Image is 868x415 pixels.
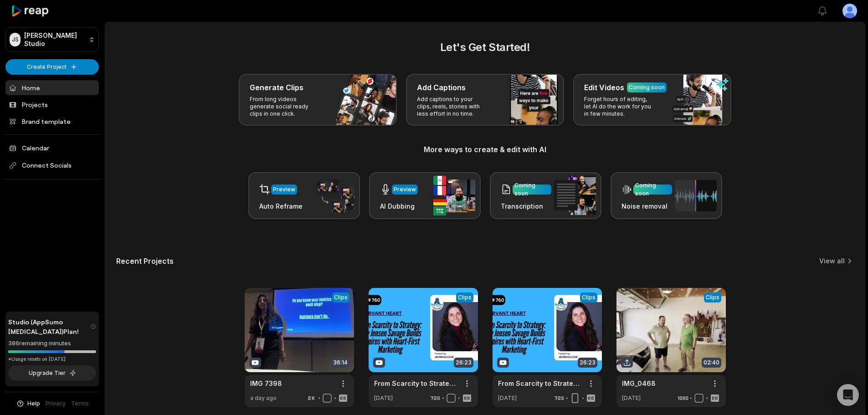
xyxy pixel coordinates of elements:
[116,144,854,155] h3: More ways to create & edit with AI
[501,201,551,211] h3: Transcription
[259,201,303,211] h3: Auto Reframe
[417,82,466,93] h3: Add Captions
[116,256,174,266] h2: Recent Projects
[837,384,859,406] div: Open Intercom Messenger
[374,379,458,388] a: From Scarcity to Strategy: How [PERSON_NAME] [PERSON_NAME] Builds Empires with Heart-First Marketing
[46,400,66,408] a: Privacy
[498,379,582,388] a: From Scarcity to Strategy: How [PERSON_NAME] [PERSON_NAME] Builds Empires with Heart-First Marketing
[514,181,550,198] div: Coming soon
[433,176,475,215] img: ai_dubbing.png
[554,176,596,215] img: transcription.png
[635,181,670,198] div: Coming soon
[584,82,624,93] h3: Edit Videos
[250,379,282,388] a: IMG 7398
[621,201,672,211] h3: Noise removal
[5,140,99,155] a: Calendar
[8,339,96,348] div: 386 remaining minutes
[5,80,99,95] a: Home
[8,365,96,381] button: Upgrade Tier
[380,201,418,211] h3: AI Dubbing
[675,180,717,211] img: noise_removal.png
[5,59,99,75] button: Create Project
[622,379,656,388] a: IMG_0468
[273,185,295,194] div: Preview
[24,31,85,48] p: [PERSON_NAME] Studio
[8,356,96,363] div: *Usage resets on [DATE]
[819,256,845,266] a: View all
[16,400,40,408] button: Help
[584,96,655,118] p: Forget hours of editing, let AI do the work for you in few minutes.
[5,157,99,174] span: Connect Socials
[5,97,99,112] a: Projects
[116,39,854,56] h2: Let's Get Started!
[10,33,21,46] div: JS
[313,178,354,214] img: auto_reframe.png
[250,82,303,93] h3: Generate Clips
[27,400,40,408] span: Help
[250,96,320,118] p: From long videos generate social ready clips in one click.
[629,83,665,92] div: Coming soon
[417,96,488,118] p: Add captions to your clips, reels, stories with less effort in no time.
[394,185,416,194] div: Preview
[5,114,99,129] a: Brand template
[71,400,89,408] a: Terms
[8,317,90,336] span: Studio (AppSumo [MEDICAL_DATA]) Plan!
